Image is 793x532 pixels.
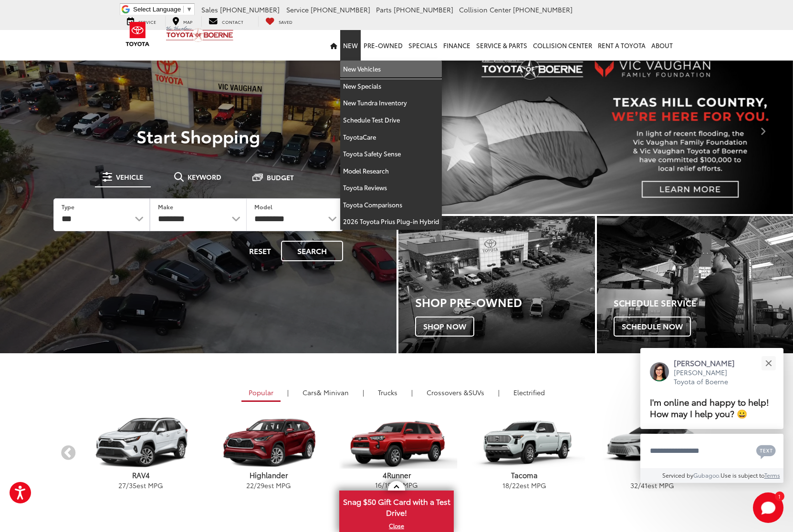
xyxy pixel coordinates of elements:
span: 27 [118,481,126,490]
span: 16 [375,480,382,490]
a: New Vehicles [340,61,442,78]
div: carousel slide number 2 of 2 [398,48,793,214]
a: 2026 Toyota Prius Plug-in Hybrid [340,213,442,230]
span: [PHONE_NUMBER] [220,5,280,14]
span: Shop Now [415,317,474,337]
a: SUVs [419,384,491,400]
img: Toyota 4Runner [336,417,458,469]
span: Service [286,5,309,14]
a: Electrified [506,384,552,400]
div: Close[PERSON_NAME][PERSON_NAME] Toyota of BoerneI'm online and happy to help! How may I help you?... [640,348,783,483]
button: Toggle Chat Window [753,492,783,523]
span: ▼ [186,6,192,13]
span: ​ [183,6,184,13]
a: About [648,30,676,61]
div: Toyota [398,216,595,353]
button: Click to view next picture. [734,67,793,195]
a: Collision Center [530,30,595,61]
aside: carousel [60,409,733,498]
a: New Tundra Inventory [340,94,442,112]
a: Pre-Owned [361,30,406,61]
a: ToyotaCare [340,129,442,146]
li: | [360,388,366,397]
span: Collision Center [459,5,511,14]
a: Select Language​ [133,6,192,13]
span: Crossovers & [427,388,469,397]
span: Saved [279,19,292,25]
span: Schedule Now [614,317,691,337]
a: Shop Pre-Owned Shop Now [398,216,595,353]
label: Model [254,203,272,211]
span: 22 [246,481,254,490]
span: [PHONE_NUMBER] [311,5,370,14]
img: Toyota Tacoma [464,417,585,469]
span: Use is subject to [720,471,764,479]
a: Toyota Safety Sense [340,145,442,163]
a: Terms [764,471,780,479]
span: [PHONE_NUMBER] [513,5,573,14]
p: [PERSON_NAME] Toyota of Boerne [674,368,744,387]
a: Rent a Toyota [595,30,648,61]
p: / est MPG [205,481,333,490]
span: Budget [267,174,294,181]
button: Previous [60,445,77,461]
a: Service [120,16,163,27]
span: I'm online and happy to help! How may I help you? 😀 [650,395,769,419]
svg: Text [756,444,776,459]
p: 4Runner [333,470,460,480]
a: Schedule Test Drive [340,112,442,129]
span: 19 [385,480,391,490]
h3: Shop Pre-Owned [415,296,595,308]
span: 41 [641,481,647,490]
a: Home [327,30,340,61]
li: | [285,388,291,397]
p: / est MPG [460,481,588,490]
span: 29 [257,481,264,490]
a: New Specials [340,78,442,95]
a: Model Research [340,163,442,180]
img: Vic Vaughan Toyota of Boerne [166,26,234,42]
span: 1 [778,494,781,498]
svg: Start Chat [753,492,783,523]
span: & Minivan [317,388,349,397]
button: Close [758,353,779,373]
p: / est MPG [588,481,716,490]
p: [PERSON_NAME] [674,358,744,368]
a: My Saved Vehicles [258,16,300,27]
p: / est MPG [77,481,205,490]
a: Cars [295,384,356,400]
li: | [496,388,502,397]
section: Carousel section with vehicle pictures - may contain disclaimers. [398,48,793,214]
span: Serviced by [662,471,693,479]
span: Select Language [133,6,181,13]
span: Snag $50 Gift Card with a Test Drive! [340,491,453,521]
a: Popular [241,384,281,402]
span: 18 [502,481,509,490]
p: RAV4 [77,470,205,480]
a: Specials [406,30,440,61]
button: Reset [241,241,279,261]
span: Sales [201,5,218,14]
a: New [340,30,361,61]
span: 32 [630,481,638,490]
p: Tacoma [460,470,588,480]
img: Toyota Highlander [208,417,330,469]
a: Toyota Reviews [340,179,442,196]
li: | [409,388,415,397]
span: 22 [512,481,520,490]
button: Chat with SMS [753,440,779,461]
img: Disaster Relief in Texas [398,48,793,214]
span: Keyword [188,174,221,180]
p: / est MPG [333,480,460,490]
img: Toyota RAV4 [80,417,202,469]
a: Toyota Comparisons [340,196,442,214]
p: Camry [588,470,716,480]
span: Parts [376,5,392,14]
a: Map [165,16,199,27]
img: Toyota Camry [592,417,713,469]
button: Search [281,241,343,261]
a: Gubagoo. [693,471,720,479]
label: Type [62,203,74,211]
a: Contact [201,16,250,27]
